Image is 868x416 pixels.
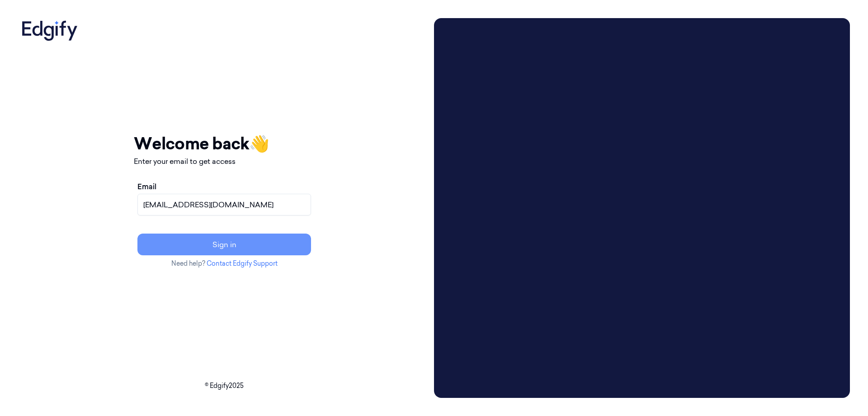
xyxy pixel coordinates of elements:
p: © Edgify 2025 [18,381,430,391]
p: Need help? [134,259,315,268]
label: Email [137,181,156,192]
button: Sign in [137,234,311,255]
p: Enter your email to get access [134,156,315,167]
a: Contact Edgify Support [207,259,278,268]
h1: Welcome back 👋 [134,131,315,156]
input: name@example.com [137,194,311,215]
